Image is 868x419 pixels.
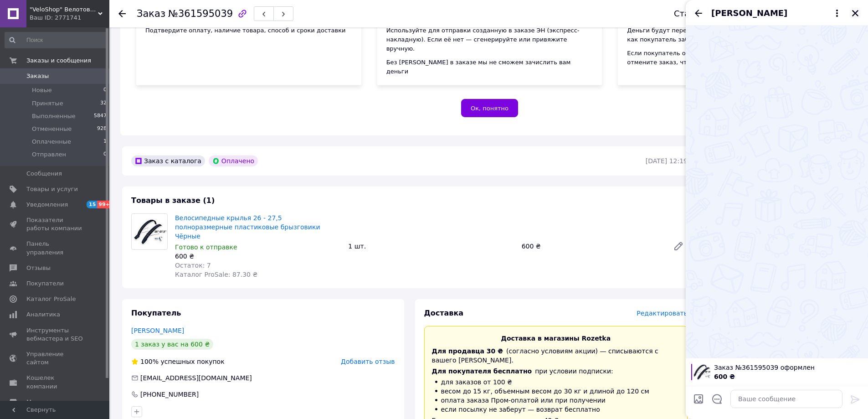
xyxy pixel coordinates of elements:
span: Ок, понятно [471,105,508,112]
img: Велосипедные крылья 26 - 27,5 полноразмерные пластиковые брызговики Чёрные [132,218,167,245]
span: Кошелек компании [26,374,84,390]
div: Вернуться назад [118,9,126,18]
span: Остаток: 7 [175,262,211,269]
span: Управление сайтом [26,350,84,367]
span: 928 [97,125,107,133]
div: Деньги будут переведены на ваш счет через 24 часа после того, как покупатель заберет свой заказ н... [627,26,834,44]
span: Аналитика [26,310,60,319]
button: Закрыть [850,8,861,19]
div: Ваш ID: 2771741 [30,14,109,22]
div: Без [PERSON_NAME] в заказе мы не сможем зачислить вам деньги [386,58,593,76]
li: оплата заказа Пром-оплатой или при получении [432,396,680,405]
button: Назад [693,8,704,19]
span: Покупатели [26,279,64,288]
span: Готово к отправке [175,243,237,251]
div: Статус заказа [674,9,735,18]
span: Покупатель [131,309,181,317]
div: Если покупатель откажется от заказа — отозвите посылку и отмените заказ, чтобы деньги вернулись п... [627,49,834,67]
a: Редактировать [669,237,688,255]
span: Маркет [26,398,50,406]
span: Отправлен [32,150,66,159]
span: Инструменты вебмастера и SEO [26,326,84,343]
span: 99+ [97,201,112,208]
span: Добавить отзыв [341,358,395,365]
span: Панель управления [26,240,84,256]
button: Ок, понятно [461,99,518,117]
span: Отзывы [26,264,51,272]
button: Открыть шаблоны ответов [711,393,723,405]
span: Редактировать [637,310,688,317]
div: при условии подписки: [432,367,680,376]
span: Товары в заказе (1) [131,196,215,205]
a: Велосипедные крылья 26 - 27,5 полноразмерные пластиковые брызговики Чёрные [175,214,320,240]
span: Товары и услуги [26,185,78,193]
span: 0 [103,86,107,94]
div: 600 ₴ [518,240,666,253]
img: 6556496488_w100_h100_velosipednye-krylya-26.jpg [694,364,710,380]
span: Принятые [32,99,63,108]
span: 0 [103,150,107,159]
div: (согласно условиям акции) — списываются с вашего [PERSON_NAME]. [432,347,680,365]
input: Поиск [5,32,108,48]
div: 1 шт. [344,240,518,253]
span: Оплаченные [32,138,71,146]
span: Для покупателя бесплатно [432,367,532,375]
li: если посылку не заберут — возврат бесплатно [432,405,680,414]
span: Новые [32,86,52,94]
span: Показатели работы компании [26,216,84,233]
span: 600 ₴ [714,373,735,380]
span: Выполненные [32,112,76,120]
time: [DATE] 12:19 [646,157,688,165]
span: 5847 [94,112,107,120]
span: Заказ [137,8,165,19]
span: [EMAIL_ADDRESS][DOMAIN_NAME] [140,374,252,382]
span: Уведомления [26,201,68,209]
span: Для продавца 30 ₴ [432,347,503,355]
div: [PHONE_NUMBER] [139,390,200,399]
div: Заказ с каталога [131,155,205,166]
div: Используйте для отправки созданную в заказе ЭН (экспресс-накладную). Если её нет — сгенерируйте и... [386,26,593,53]
span: №361595039 [168,8,233,19]
span: Сообщения [26,170,62,178]
span: Заказ №361595039 оформлен [714,363,863,372]
div: успешных покупок [131,357,225,366]
div: 1 заказ у вас на 600 ₴ [131,339,213,350]
span: Каталог ProSale [26,295,76,303]
span: Каталог ProSale: 87.30 ₴ [175,271,257,278]
span: Доставка в магазины Rozetka [501,335,611,342]
div: Подтвердите оплату, наличие товара, способ и сроки доставки [145,26,352,35]
a: [PERSON_NAME] [131,327,184,334]
span: Доставка [424,309,464,317]
span: [PERSON_NAME] [711,7,787,19]
span: "VeloShop" Велотовары и активный отдых [30,5,98,14]
span: Заказы и сообщения [26,57,91,65]
span: 15 [87,201,97,208]
li: весом до 15 кг, объемным весом до 30 кг и длиной до 120 см [432,387,680,396]
span: 1 [103,138,107,146]
span: Заказы [26,72,49,80]
span: Отмененные [32,125,72,133]
div: 600 ₴ [175,252,341,261]
button: [PERSON_NAME] [711,7,842,19]
span: 100% [140,358,159,365]
span: 32 [100,99,107,108]
li: для заказов от 100 ₴ [432,378,680,387]
div: Оплачено [209,155,258,166]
